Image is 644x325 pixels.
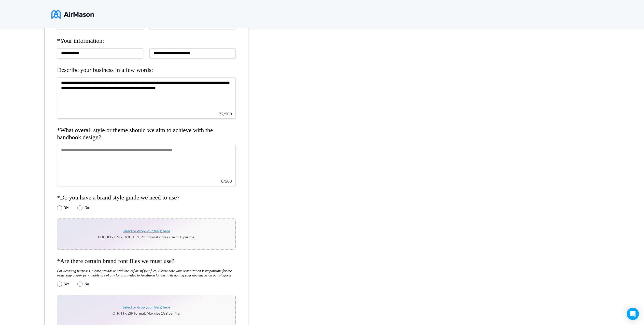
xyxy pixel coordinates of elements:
[123,305,170,309] span: Select or drop your file(s) here
[57,67,236,74] h4: Describe your business in a few words:
[217,112,232,116] span: 172 / 500
[221,179,232,183] span: 0 / 500
[57,127,236,141] h4: *What overall style or theme should we aim to achieve with the handbook design?
[64,282,69,286] label: Yes
[98,235,195,239] p: PDF, JPG, PNG, DOC, PPT, ZIP formats. Max size 1GB per file.
[85,206,89,210] label: No
[57,269,236,277] h5: For licensing purposes, please provide us with the .otf or .ttf font files. Please note your orga...
[113,311,180,315] p: OTF, TTF, ZIP format. Max size 1GB per file.
[57,258,236,265] h4: *Are there certain brand font files we must use?
[57,194,236,201] h4: *Do you have a brand style guide we need to use?
[85,282,89,286] label: No
[123,229,170,233] span: Select or drop your file(s) here
[627,308,639,320] div: Open Intercom Messenger
[51,8,94,21] img: logo
[64,206,69,210] label: Yes
[57,37,236,44] h4: *Your information:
